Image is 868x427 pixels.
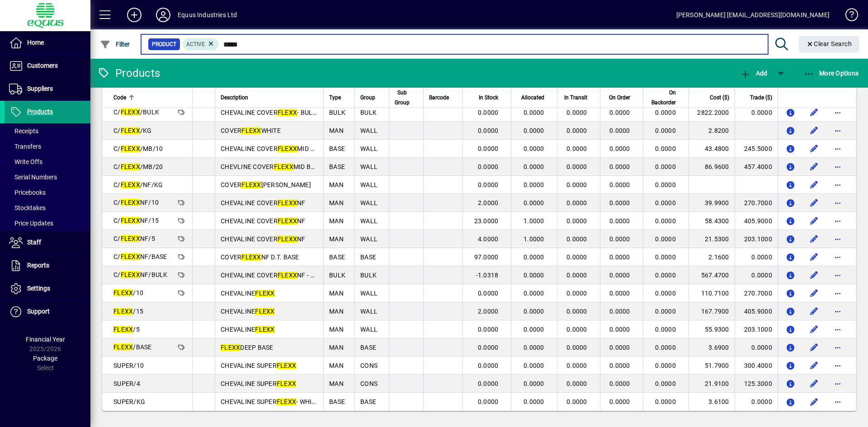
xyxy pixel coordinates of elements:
[609,253,630,261] span: 0.0000
[478,199,499,206] span: 2.0000
[255,290,274,297] em: FLEXX
[655,109,676,116] span: 0.0000
[689,103,735,122] td: 2822.2000
[360,326,377,333] span: WALL
[655,362,676,369] span: 0.0000
[241,253,261,261] em: FLEXX
[429,93,457,103] div: Barcode
[524,235,544,243] span: 1.0000
[566,199,587,206] span: 0.0000
[807,394,821,409] button: Edit
[566,145,587,152] span: 0.0000
[830,304,845,319] button: More options
[830,214,845,228] button: More options
[121,163,140,170] em: FLEXX
[830,322,845,337] button: More options
[360,199,377,206] span: WALL
[360,93,383,103] div: Group
[221,362,296,369] span: CHEVALINE SUPER
[221,145,346,152] span: CHEVALINE COVER MID BASE 10LTR
[360,235,377,243] span: WALL
[566,235,587,243] span: 0.0000
[27,285,50,292] span: Settings
[113,380,140,387] span: SUPER/4
[186,41,205,47] span: Active
[9,189,46,196] span: Pricebooks
[649,88,684,108] div: On Backorder
[609,181,630,188] span: 0.0000
[221,272,346,279] span: CHEVALINE COVER NF - BULK BREW
[113,217,159,224] span: C/ NF/15
[183,38,219,50] mat-chip: Activation Status: Active
[27,308,50,315] span: Support
[113,326,133,333] em: FLEXX
[9,174,57,181] span: Serial Numbers
[221,93,318,103] div: Description
[689,212,735,230] td: 58.4300
[710,93,729,103] span: Cost ($)
[329,93,349,103] div: Type
[566,163,587,170] span: 0.0000
[9,143,41,150] span: Transfers
[807,286,821,300] button: Edit
[221,344,274,351] span: DEEP BASE
[478,235,499,243] span: 4.0000
[807,160,821,174] button: Edit
[360,362,377,369] span: CONS
[474,217,499,225] span: 23.0000
[27,85,53,92] span: Suppliers
[830,232,845,246] button: More options
[113,181,163,188] span: C/ /NF/KG
[566,109,587,116] span: 0.0000
[221,181,311,188] span: COVER [PERSON_NAME]
[5,277,90,300] a: Settings
[221,199,306,206] span: CHEVALINE COVER NF
[566,290,587,297] span: 0.0000
[830,268,845,282] button: More options
[113,308,133,315] em: FLEXX
[807,105,821,120] button: Edit
[806,40,852,47] span: Clear Search
[517,93,552,103] div: Allocated
[524,127,544,134] span: 0.0000
[655,217,676,225] span: 0.0000
[149,7,178,23] button: Profile
[609,127,630,134] span: 0.0000
[113,108,159,116] span: C/ /BULK
[329,235,344,243] span: MAN
[5,123,90,139] a: Receipts
[113,253,167,260] span: C/ NF/BASE
[524,290,544,297] span: 0.0000
[830,286,845,300] button: More options
[807,358,821,373] button: Edit
[113,343,152,351] span: /BASE
[360,290,377,297] span: WALL
[609,235,630,243] span: 0.0000
[566,344,587,351] span: 0.0000
[9,220,53,227] span: Price Updates
[566,272,587,279] span: 0.0000
[609,199,630,206] span: 0.0000
[830,358,845,373] button: More options
[474,253,499,261] span: 97.0000
[121,199,140,206] em: FLEXX
[113,235,155,242] span: C/ NF/5
[735,320,778,338] td: 203.1000
[689,302,735,320] td: 167.7900
[807,268,821,282] button: Edit
[329,199,344,206] span: MAN
[609,109,630,116] span: 0.0000
[221,217,306,225] span: CHEVALINE COVER NF
[478,326,499,333] span: 0.0000
[221,109,336,116] span: CHEVALINE COVER - BULK BREW
[329,253,345,261] span: BASE
[221,308,275,315] span: CHEVALINE
[5,78,90,100] a: Suppliers
[735,194,778,212] td: 270.7000
[524,217,544,225] span: 1.0000
[278,272,297,279] em: FLEXX
[27,239,41,246] span: Staff
[395,88,410,108] span: Sub Group
[5,300,90,323] a: Support
[241,181,261,188] em: FLEXX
